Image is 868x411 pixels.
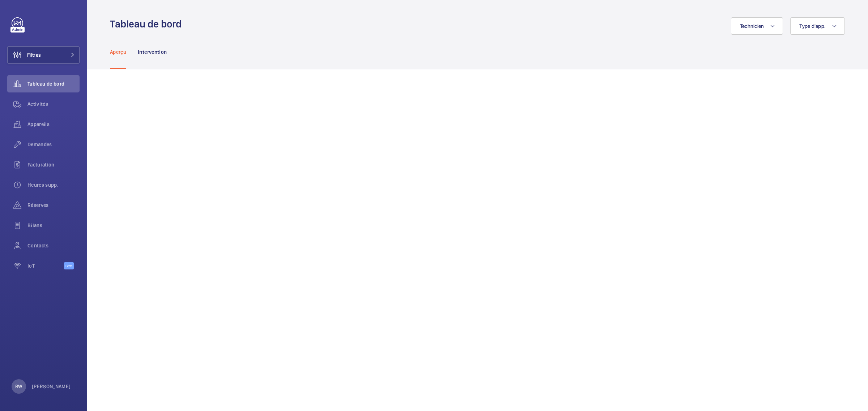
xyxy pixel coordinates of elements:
button: Filtres [7,46,80,64]
span: IoT [27,262,64,269]
span: Réserves [27,202,80,209]
p: RW [15,383,22,390]
span: Technicien [740,23,764,29]
h1: Tableau de bord [110,17,186,31]
span: Facturation [27,161,80,168]
span: Contacts [27,242,80,249]
p: Intervention [138,48,167,56]
p: Aperçu [110,48,126,56]
span: Beta [64,262,74,269]
p: [PERSON_NAME] [32,383,71,390]
span: Heures supp. [27,181,80,189]
button: Technicien [731,17,783,35]
span: Type d'app. [799,23,826,29]
span: Demandes [27,141,80,148]
button: Type d'app. [790,17,845,35]
span: Bilans [27,222,80,229]
span: Filtres [27,51,41,59]
span: Activités [27,100,80,108]
span: Tableau de bord [27,80,80,87]
span: Appareils [27,121,80,128]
